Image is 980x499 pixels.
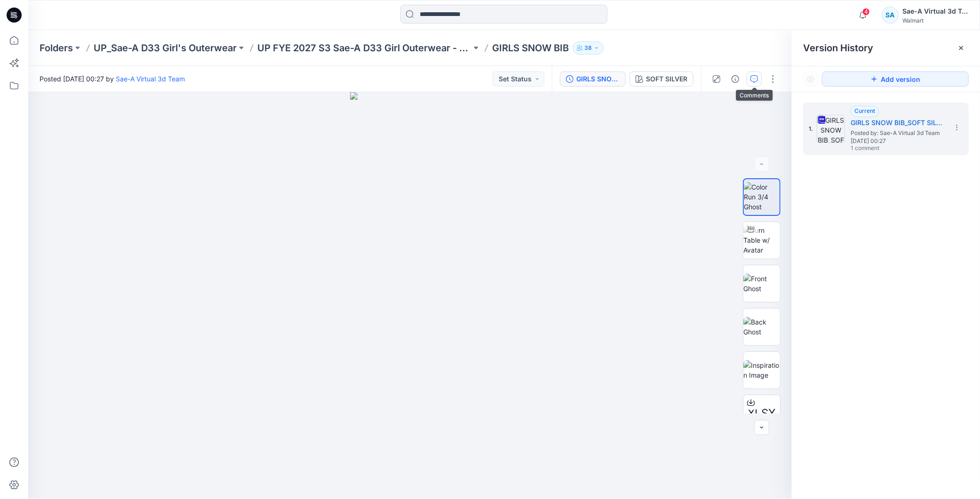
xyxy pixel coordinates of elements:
img: Turn Table w/ Avatar [743,225,780,255]
a: UP_Sae-A D33 Girl's Outerwear [94,41,237,55]
div: SA [882,7,899,24]
h5: GIRLS SNOW BIB_SOFT SILVER [851,117,945,128]
span: Posted [DATE] 00:27 by [40,74,185,84]
span: 4 [862,8,870,16]
div: Sae-A Virtual 3d Team [902,6,968,17]
a: Sae-A Virtual 3d Team [116,75,185,83]
span: 1 comment [851,145,916,152]
button: Show Hidden Versions [803,71,818,87]
button: GIRLS SNOW BIB_SOFT SILVER [560,71,626,87]
p: 38 [584,43,592,53]
img: Front Ghost [743,274,780,293]
span: XLSX [748,405,776,422]
img: Inspiration Image [743,360,780,380]
a: Folders [40,41,73,55]
button: Details [728,71,743,87]
span: Current [854,107,875,114]
div: Walmart [902,17,968,24]
button: 38 [573,41,604,55]
div: GIRLS SNOW BIB_SOFT SILVER [576,74,620,84]
div: SOFT SILVER [646,74,687,84]
p: GIRLS SNOW BIB [492,41,569,55]
span: [DATE] 00:27 [851,138,945,144]
button: SOFT SILVER [629,71,693,87]
button: Add version [822,71,969,87]
span: 1. [809,125,813,133]
img: GIRLS SNOW BIB_SOFT SILVER [817,115,845,143]
span: Version History [803,42,873,54]
img: eyJhbGciOiJIUzI1NiIsImtpZCI6IjAiLCJzbHQiOiJzZXMiLCJ0eXAiOiJKV1QifQ.eyJkYXRhIjp7InR5cGUiOiJzdG9yYW... [350,92,470,499]
img: Color Run 3/4 Ghost [744,182,780,212]
img: Back Ghost [743,317,780,337]
a: UP FYE 2027 S3 Sae-A D33 Girl Outerwear - OZARK TRAIL [257,41,471,55]
button: Close [957,44,965,52]
span: Posted by: Sae-A Virtual 3d Team [851,128,945,138]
